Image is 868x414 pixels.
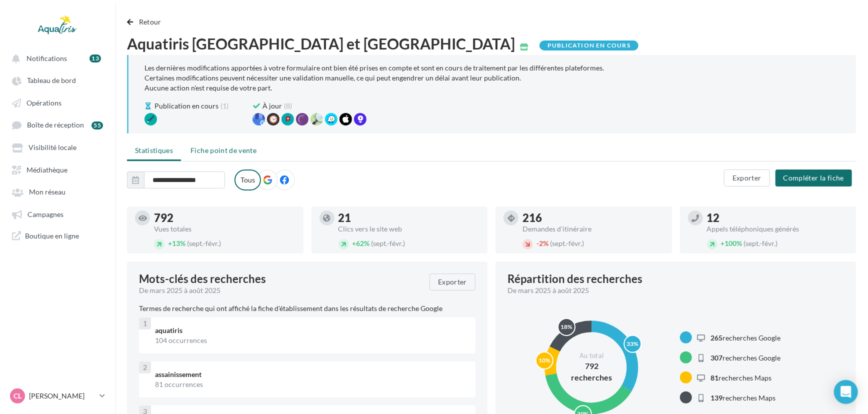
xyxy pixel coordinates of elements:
a: Tableau de bord [6,71,109,89]
span: 307 [711,353,723,362]
span: Médiathèque [26,165,67,174]
button: Exporter [724,169,770,186]
div: Publication en cours [539,40,638,50]
span: recherches Maps [711,373,772,382]
a: Visibilité locale [6,138,109,156]
span: 100% [721,239,742,247]
span: Boîte de réception [27,121,84,129]
span: 13% [168,239,185,247]
a: Boîte de réception 55 [6,115,109,134]
button: Compléter la fiche [775,169,852,186]
div: 216 [522,212,664,223]
span: + [721,239,725,247]
span: Fiche point de vente [190,146,256,154]
a: Mon réseau [6,182,109,200]
a: Compléter la fiche [771,173,856,181]
span: 81 [711,373,719,382]
span: Mon réseau [29,188,65,196]
span: + [168,239,172,247]
span: Campagnes [27,210,63,218]
span: (sept.-févr.) [187,239,221,247]
div: Appels téléphoniques générés [707,225,848,232]
label: Tous [234,169,261,190]
span: (sept.-févr.) [371,239,405,247]
div: assainissement [155,369,467,379]
span: (8) [284,101,292,111]
span: recherches Google [711,353,781,362]
div: 13 [89,54,101,62]
span: Aquatiris [GEOGRAPHIC_DATA] et [GEOGRAPHIC_DATA] [127,36,515,51]
span: recherches Maps [711,393,776,402]
span: Tableau de bord [27,76,76,85]
span: + [352,239,356,247]
div: De mars 2025 à août 2025 [507,285,836,295]
div: 12 [707,212,848,223]
a: Campagnes [6,205,109,223]
div: Clics vers le site web [338,225,480,232]
p: [PERSON_NAME] [29,391,95,401]
span: 2% [536,239,548,247]
a: Opérations [6,93,109,111]
button: Exporter [429,273,475,290]
span: (sept.-févr.) [744,239,778,247]
button: Retour [127,16,165,28]
div: 81 occurrences [155,379,467,389]
button: Notifications 13 [6,49,105,67]
div: aquatiris [155,325,467,335]
div: Les dernières modifications apportées à votre formulaire ont bien été prises en compte et sont en... [144,63,840,93]
span: 139 [711,393,723,402]
span: Mots-clés des recherches [139,273,266,284]
span: Opérations [26,98,61,107]
span: recherches Google [711,333,781,342]
div: De mars 2025 à août 2025 [139,285,421,295]
span: Publication en cours [154,101,218,111]
div: Demandes d'itinéraire [522,225,664,232]
span: Notifications [26,54,67,62]
a: Boutique en ligne [6,227,109,244]
span: 62% [352,239,370,247]
span: 265 [711,333,723,342]
div: 104 occurrences [155,335,467,345]
div: 1 [139,317,151,329]
p: Termes de recherche qui ont affiché la fiche d'établissement dans les résultats de recherche Google [139,303,475,313]
div: Vues totales [154,225,295,232]
div: 2 [139,361,151,373]
span: Visibilité locale [28,143,76,152]
span: (1) [220,101,228,111]
div: Répartition des recherches [507,273,642,284]
span: Retour [139,17,161,26]
a: Médiathèque [6,160,109,178]
span: - [536,239,539,247]
div: 792 [154,212,295,223]
div: 21 [338,212,480,223]
span: (sept.-févr.) [550,239,584,247]
div: Open Intercom Messenger [834,380,858,404]
div: 55 [91,121,103,129]
span: À jour [262,101,282,111]
span: Boutique en ligne [25,231,79,240]
span: CL [13,391,21,401]
a: CL [PERSON_NAME] [8,386,107,405]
